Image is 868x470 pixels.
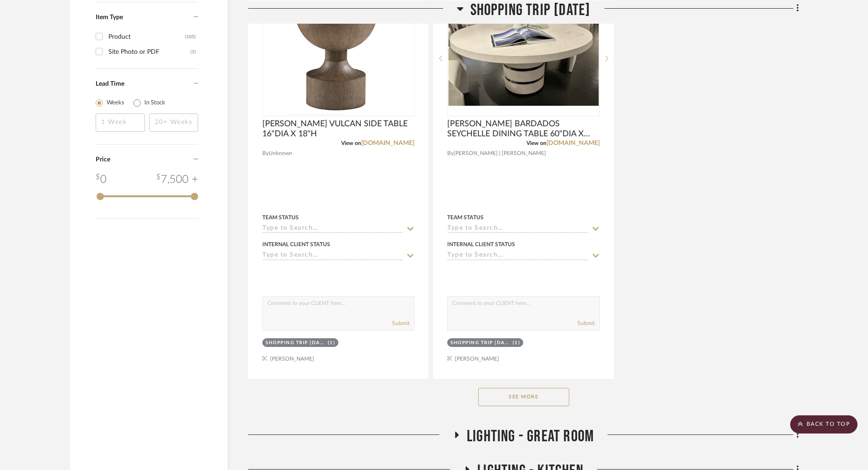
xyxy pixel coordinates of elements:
[454,149,546,158] span: [PERSON_NAME] | [PERSON_NAME]
[467,427,594,446] span: LIGHTING - GREAT ROOM
[447,240,515,248] div: Internal Client Status
[149,114,199,132] input: 20+ Weeks
[448,1,599,116] div: 0
[108,30,185,44] div: Product
[447,252,588,260] input: Type to Search…
[156,171,198,188] div: 7,500 +
[96,156,110,163] span: Price
[262,213,299,222] div: Team Status
[269,149,292,158] span: Unknown
[108,45,190,59] div: Site Photo or PDF
[262,225,403,233] input: Type to Search…
[96,114,145,132] input: 1 Week
[107,98,124,108] label: Weeks
[96,81,124,87] span: Lead Time
[447,119,599,139] span: [PERSON_NAME] BARDADOS SEYCHELLE DINING TABLE 60"DIA X 29"H
[190,45,196,59] div: (1)
[262,119,414,139] span: [PERSON_NAME] VULCAN SIDE TABLE 16"DIA X 18"H
[577,319,595,327] button: Submit
[546,140,600,146] a: [DOMAIN_NAME]
[262,240,330,248] div: Internal Client Status
[328,340,336,346] div: (1)
[526,140,546,146] span: View on
[790,415,858,434] scroll-to-top-button: BACK TO TOP
[447,213,484,222] div: Team Status
[262,252,403,260] input: Type to Search…
[266,340,326,346] div: SHOPPING TRIP [DATE]
[144,98,165,108] label: In Stock
[361,140,414,146] a: [DOMAIN_NAME]
[96,14,123,21] span: Item Type
[513,340,521,346] div: (1)
[96,171,107,188] div: 0
[392,319,409,327] button: Submit
[478,388,569,406] button: See More
[341,140,361,146] span: View on
[447,149,454,158] span: By
[450,340,511,346] div: SHOPPING TRIP [DATE]
[262,149,269,158] span: By
[185,30,196,44] div: (105)
[448,10,598,106] img: BAKER BARDADOS SEYCHELLE DINING TABLE 60"DIA X 29"H
[447,225,588,233] input: Type to Search…
[286,1,390,115] img: BAKER VULCAN SIDE TABLE 16"DIA X 18"H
